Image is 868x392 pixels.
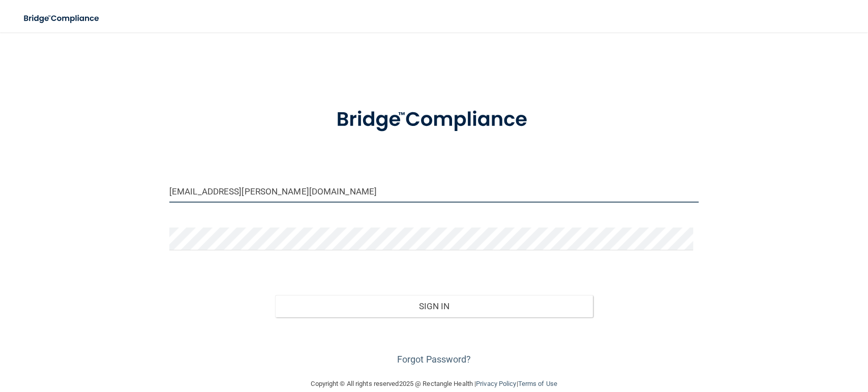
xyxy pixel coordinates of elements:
button: Sign In [275,295,593,317]
a: Forgot Password? [397,354,471,365]
img: bridge_compliance_login_screen.278c3ca4.svg [15,8,109,29]
input: Email [169,180,699,203]
a: Terms of Use [518,380,557,387]
img: bridge_compliance_login_screen.278c3ca4.svg [315,93,552,146]
a: Privacy Policy [476,380,516,387]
